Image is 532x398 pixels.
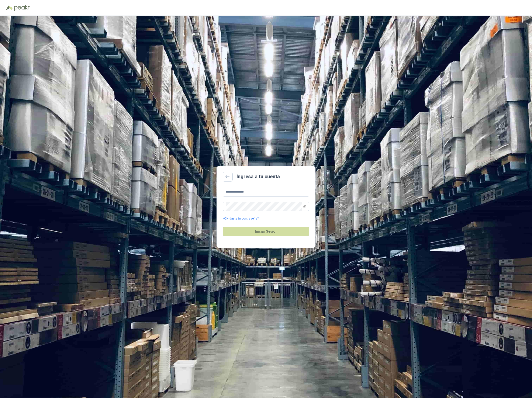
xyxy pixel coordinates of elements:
img: Logo [6,5,13,10]
span: eye-invisible [303,205,306,208]
img: Peakr [14,5,30,11]
button: Iniciar Sesión [223,227,309,236]
h2: Ingresa a tu cuenta [237,173,280,180]
a: ¿Olvidaste tu contraseña? [223,216,259,221]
